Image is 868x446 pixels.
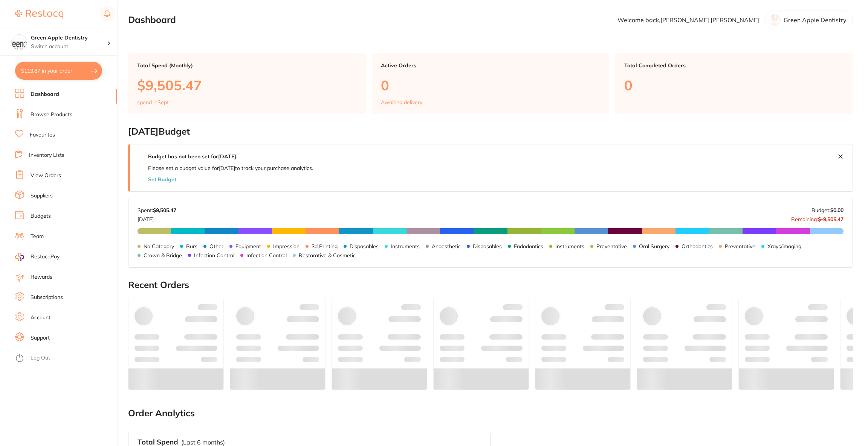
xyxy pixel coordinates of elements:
[617,17,759,23] p: Welcome back, [PERSON_NAME] [PERSON_NAME]
[31,233,44,240] a: Team
[299,252,356,258] p: Restorative & Cosmetic
[194,252,234,258] p: Infection Control
[15,6,63,23] a: Restocq Logo
[473,243,502,249] p: Disposables
[615,53,853,114] a: Total Completed Orders0
[186,243,197,249] p: Burs
[624,62,844,68] p: Total Completed Orders
[555,243,584,249] p: Instruments
[381,99,422,105] p: Awaiting delivery
[148,176,176,182] button: Set Budget
[128,408,853,419] h2: Order Analytics
[128,53,366,114] a: Total Spend (Monthly)$9,505.47spend inSept
[144,252,182,258] p: Crown & Bridge
[767,243,801,249] p: Xrays/imaging
[624,77,844,93] p: 0
[128,280,853,290] h2: Recent Orders
[148,165,313,171] p: Please set a budget value for [DATE] to track your purchase analytics.
[246,252,287,258] p: Infection Control
[381,62,601,68] p: Active Orders
[273,243,300,249] p: Impression
[31,253,60,261] span: RestocqPay
[137,77,357,93] p: $9,505.47
[137,99,169,105] p: spend in Sept
[818,216,844,223] strong: $-9,505.47
[15,62,102,80] button: $113.87 in your order
[153,207,176,214] strong: $9,505.47
[29,152,64,159] a: Inventory Lists
[784,17,847,23] p: Green Apple Dentistry
[372,53,610,114] a: Active Orders0Awaiting delivery
[31,192,53,200] a: Suppliers
[791,213,844,222] p: Remaining:
[381,77,601,93] p: 0
[15,10,63,19] img: Restocq Logo
[639,243,669,249] p: Oral Surgery
[128,15,176,25] h2: Dashboard
[31,334,50,342] a: Support
[350,243,379,249] p: Disposables
[181,439,225,446] p: (Last 6 months)
[596,243,627,249] p: Preventative
[391,243,420,249] p: Instruments
[312,243,338,249] p: 3d Printing
[514,243,543,249] p: Endodontics
[12,35,27,50] img: Green Apple Dentistry
[31,354,50,362] a: Log Out
[209,243,223,249] p: Other
[432,243,461,249] p: Anaesthetic
[15,352,115,364] button: Log Out
[31,91,59,98] a: Dashboard
[31,212,51,220] a: Budgets
[31,314,50,322] a: Account
[31,111,72,118] a: Browse Products
[31,34,107,42] h4: Green Apple Dentistry
[137,62,357,68] p: Total Spend (Monthly)
[148,153,237,160] strong: Budget has not been set for [DATE] .
[725,243,755,249] p: Preventative
[138,213,176,222] p: [DATE]
[138,207,176,213] p: Spent:
[144,243,174,249] p: No Category
[830,207,844,214] strong: $0.00
[128,126,853,137] h2: [DATE] Budget
[811,207,844,213] p: Budget:
[682,243,713,249] p: Orthodontics
[31,294,63,301] a: Subscriptions
[31,43,107,50] p: Switch account
[235,243,261,249] p: Equipment
[15,253,60,261] a: RestocqPay
[31,273,52,281] a: Rewards
[31,172,61,179] a: View Orders
[30,131,55,139] a: Favourites
[15,253,24,261] img: RestocqPay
